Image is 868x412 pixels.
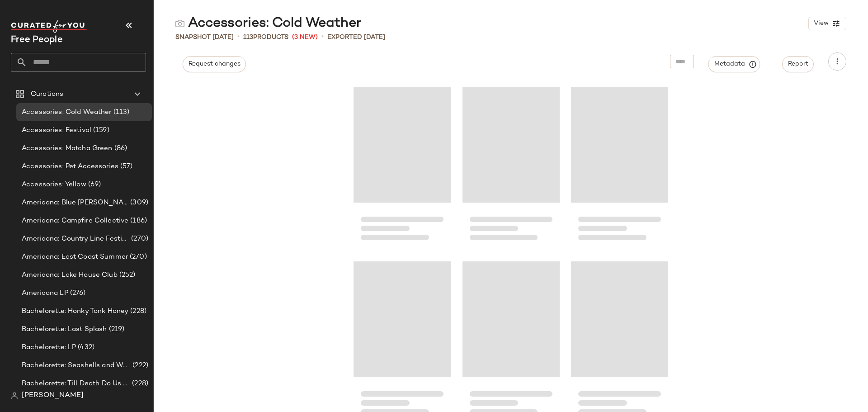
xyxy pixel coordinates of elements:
span: Americana: Country Line Festival [22,234,129,244]
span: (186) [128,216,147,226]
div: Loading... [462,83,560,251]
button: Report [782,56,814,72]
span: Request changes [188,61,241,68]
div: Products [243,33,288,42]
span: (159) [91,125,109,136]
img: cfy_white_logo.C9jOOHJF.svg [11,20,88,33]
span: Americana: Lake House Club [22,270,118,280]
div: Accessories: Cold Weather [175,14,361,33]
span: Curations [31,89,63,99]
span: Americana: Blue [PERSON_NAME] Baby [22,198,128,208]
span: (57) [118,161,133,172]
span: (309) [128,198,148,208]
span: Snapshot [DATE] [175,33,234,42]
span: View [813,20,829,27]
span: Bachelorette: Seashells and Wedding Bells [22,360,131,371]
span: Current Company Name [11,35,63,45]
span: Accessories: Yellow [22,180,86,190]
span: Accessories: Cold Weather [22,107,112,118]
div: Loading... [571,83,668,251]
span: (270) [128,252,147,262]
span: Bachelorette: LP [22,342,76,353]
span: (228) [130,379,148,389]
span: (3 New) [292,33,318,42]
span: (113) [112,107,130,118]
span: (222) [131,360,148,371]
span: • [237,32,240,43]
span: (228) [128,306,146,317]
div: Loading... [354,83,451,251]
button: Metadata [708,56,760,72]
span: Americana: Campfire Collective [22,216,128,226]
span: Americana LP [22,288,68,298]
span: Accessories: Matcha Green [22,143,113,154]
span: • [321,32,324,43]
span: Accessories: Pet Accessories [22,161,118,172]
span: Metadata [714,60,755,68]
span: (276) [68,288,86,298]
span: (432) [76,342,94,353]
span: (69) [86,180,101,190]
span: Accessories: Festival [22,125,91,136]
span: (270) [129,234,148,244]
span: [PERSON_NAME] [22,390,84,401]
span: Bachelorette: Till Death Do Us Party [22,379,130,389]
span: Bachelorette: Last Splash [22,324,107,335]
p: Exported [DATE] [327,33,385,42]
span: Americana: East Coast Summer [22,252,128,262]
img: svg%3e [11,392,18,399]
button: Request changes [183,56,246,72]
img: svg%3e [175,19,184,28]
span: (252) [118,270,136,280]
span: 113 [243,34,253,41]
button: View [808,17,846,30]
span: (86) [113,143,127,154]
span: (219) [107,324,125,335]
span: Report [788,61,808,68]
span: Bachelorette: Honky Tonk Honey [22,306,128,317]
